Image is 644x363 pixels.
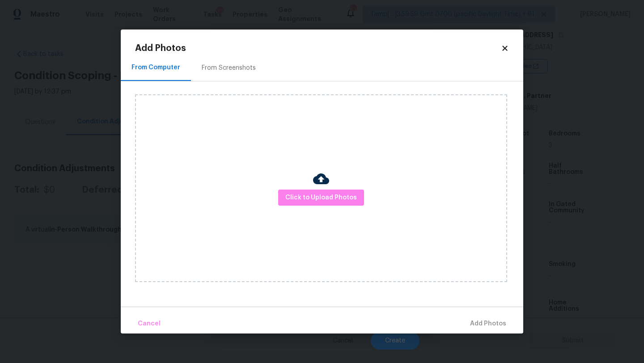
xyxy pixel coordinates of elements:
h2: Add Photos [135,44,501,53]
button: Click to Upload Photos [278,190,364,206]
div: From Computer [131,63,180,72]
div: From Screenshots [202,63,256,72]
span: Cancel [138,318,161,329]
img: Cloud Upload Icon [313,171,329,187]
button: Cancel [134,314,164,333]
span: Click to Upload Photos [285,192,357,203]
